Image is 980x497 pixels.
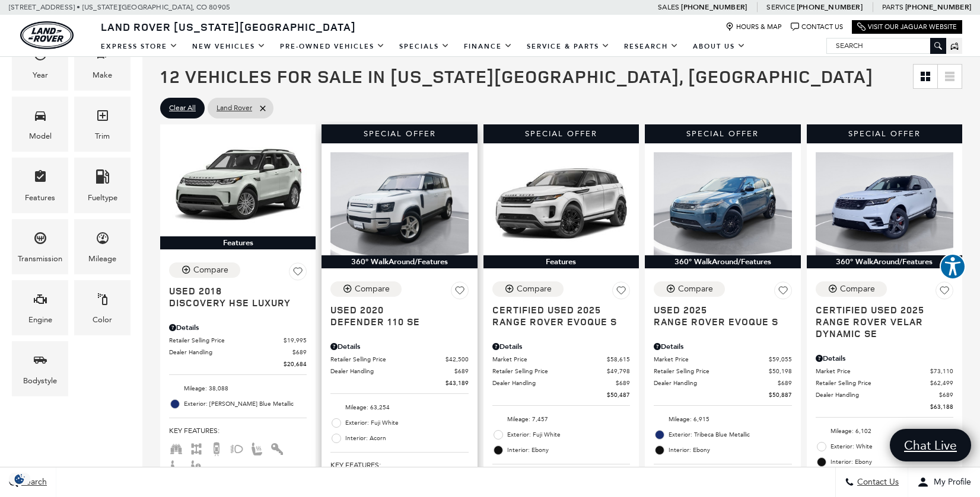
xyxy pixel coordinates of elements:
span: Retailer Selling Price [169,336,284,345]
a: $50,887 [654,390,791,399]
a: Specials [392,36,457,57]
li: Mileage: 38,088 [169,381,307,396]
div: Features [160,236,316,249]
span: Market Price [816,367,930,376]
a: Retailer Selling Price $42,500 [330,355,468,364]
a: Retailer Selling Price $50,198 [654,367,791,376]
span: Interior: Ebony [507,444,630,456]
div: Transmission [18,252,62,265]
span: Exterior: Tribeca Blue Metallic [669,429,791,441]
a: $50,487 [492,390,630,399]
div: YearYear [12,36,68,91]
span: Parts [882,3,903,11]
div: Special Offer [483,124,639,143]
button: Compare Vehicle [654,281,725,297]
a: Retailer Selling Price $49,798 [492,367,630,376]
span: $689 [292,348,307,357]
span: Mileage [96,228,110,252]
div: Pricing Details - Range Rover Evoque S [654,341,791,352]
li: Mileage: 63,254 [330,400,468,415]
button: Compare Vehicle [492,281,564,297]
nav: Main Navigation [94,36,753,57]
a: land-rover [20,21,74,49]
a: Pre-Owned Vehicles [273,36,392,57]
a: Retailer Selling Price $19,995 [169,336,307,345]
button: Open user profile menu [908,467,980,497]
a: Certified Used 2025Range Rover Velar Dynamic SE [816,304,953,339]
span: $73,110 [930,367,953,376]
div: Model [29,130,52,143]
span: Sales [658,3,679,11]
span: $49,798 [607,367,630,376]
div: Make [93,69,112,82]
a: New Vehicles [185,36,273,57]
button: Compare Vehicle [816,281,887,297]
span: Bodystyle [33,350,47,374]
span: Key Features : [330,458,468,472]
img: 2018 Land Rover Discovery HSE Luxury [169,133,307,236]
span: Defender 110 SE [330,316,459,328]
div: Compare [840,284,875,294]
a: EXPRESS STORE [94,36,185,57]
span: Certified Used 2025 [816,304,944,316]
span: Exterior: White [831,441,953,453]
a: [PHONE_NUMBER] [797,2,863,12]
span: Exterior: Fuji White [507,429,630,441]
div: 360° WalkAround/Features [322,255,477,268]
span: Keyless Entry [270,444,284,452]
div: ColorColor [74,280,131,335]
span: Third Row Seats [169,444,183,452]
div: Color [93,313,112,326]
button: Save Vehicle [774,281,792,304]
span: Land Rover [US_STATE][GEOGRAPHIC_DATA] [101,20,356,34]
span: Clear All [169,101,196,116]
span: $43,189 [446,379,469,387]
div: Year [33,69,48,82]
span: Key Features : [169,424,307,437]
a: About Us [686,36,753,57]
button: Save Vehicle [936,281,953,304]
div: Compare [678,284,713,294]
img: Opt-Out Icon [6,473,33,485]
span: $42,500 [446,355,469,364]
span: Range Rover Velar Dynamic SE [816,316,944,339]
span: $58,615 [607,355,630,364]
a: Service & Parts [520,36,617,57]
span: Dealer Handling [654,379,777,387]
div: Special Offer [645,124,800,143]
img: 2020 Land Rover Defender 110 SE [330,152,468,255]
div: FueltypeFueltype [74,158,131,213]
span: Certified Used 2025 [492,304,621,316]
span: $689 [939,390,953,399]
span: Discovery HSE Luxury [169,297,298,309]
img: 2025 Land Rover Range Rover Velar Dynamic SE [816,152,953,255]
span: Market Price [492,355,607,364]
span: My Profile [929,477,971,488]
li: Mileage: 6,915 [654,412,791,427]
a: Used 2025Range Rover Evoque S [654,304,791,328]
span: Fog Lights [230,444,244,452]
div: BodystyleBodystyle [12,341,68,396]
span: Features [33,166,47,191]
span: Interior: Ebony [831,456,953,468]
span: $50,887 [769,390,792,399]
button: Compare Vehicle [169,262,240,278]
span: $689 [778,379,792,387]
span: Retailer Selling Price [654,367,768,376]
div: 360° WalkAround/Features [807,255,962,268]
div: Mileage [88,252,116,265]
span: Interior: Acorn [345,432,468,444]
span: $689 [616,379,630,387]
button: Explore your accessibility options [940,254,966,280]
span: Land Rover [217,101,252,116]
span: Chat Live [898,437,963,453]
span: $20,684 [284,360,307,368]
span: Contact Us [854,477,899,488]
button: Compare Vehicle [330,281,402,297]
span: Service [766,3,794,11]
a: Finance [457,36,520,57]
span: $63,188 [930,402,953,411]
a: Dealer Handling $689 [330,367,468,376]
img: Land Rover [20,21,74,49]
div: Compare [355,284,390,294]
